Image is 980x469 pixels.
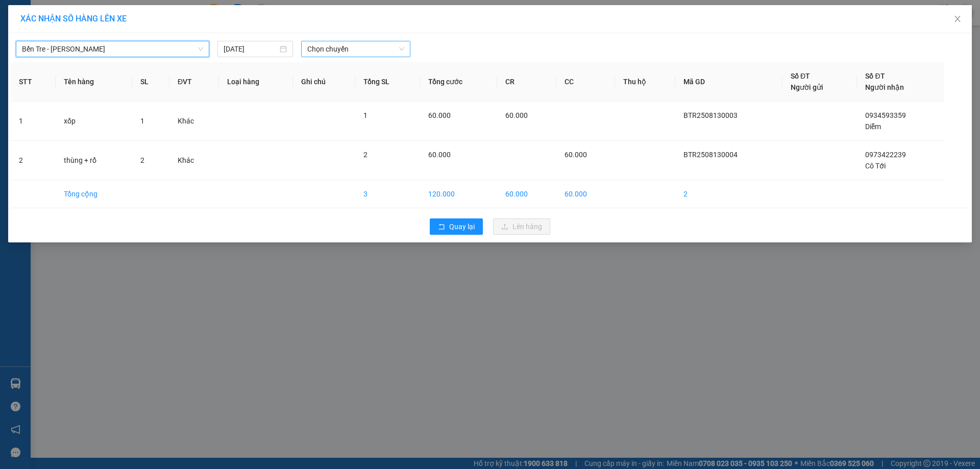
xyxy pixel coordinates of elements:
[56,141,132,180] td: thùng + rổ
[865,162,886,170] span: Cô Tới
[169,62,219,102] th: ĐVT
[56,180,132,208] td: Tổng cộng
[11,62,56,102] th: STT
[219,62,293,102] th: Loại hàng
[420,62,497,102] th: Tổng cước
[865,72,885,80] span: Số ĐT
[675,180,782,208] td: 2
[22,41,203,57] span: Bến Tre - Hồ Chí Minh
[943,5,972,34] button: Close
[438,223,445,231] span: rollback
[865,151,906,159] span: 0973422239
[169,141,219,180] td: Khác
[505,111,528,119] span: 60.000
[791,83,823,91] span: Người gửi
[865,83,904,91] span: Người nhận
[97,32,201,44] div: Loan
[497,180,556,208] td: 60.000
[96,67,110,78] span: CC :
[140,156,144,164] span: 2
[140,117,144,125] span: 1
[97,9,201,32] div: [GEOGRAPHIC_DATA]
[56,102,132,141] td: xốp
[20,14,127,23] span: XÁC NHẬN SỐ HÀNG LÊN XE
[428,151,451,159] span: 60.000
[9,9,90,21] div: Bang Tra
[683,151,738,159] span: BTR2508130004
[169,102,219,141] td: Khác
[97,9,122,19] span: Nhận:
[556,62,616,102] th: CC
[11,102,56,141] td: 1
[224,43,278,55] input: 13/08/2025
[449,221,475,232] span: Quay lại
[293,62,355,102] th: Ghi chú
[56,62,132,102] th: Tên hàng
[675,62,782,102] th: Mã GD
[355,180,420,208] td: 3
[865,122,881,131] span: Diễm
[307,41,404,57] span: Chọn chuyến
[430,218,483,235] button: rollbackQuay lại
[865,111,906,119] span: 0934593359
[355,62,420,102] th: Tổng SL
[132,62,169,102] th: SL
[11,141,56,180] td: 2
[96,64,202,79] div: 30.000
[9,10,24,20] span: Gửi:
[428,111,451,119] span: 60.000
[363,111,367,119] span: 1
[953,15,962,23] span: close
[615,62,675,102] th: Thu hộ
[565,151,587,159] span: 60.000
[683,111,738,119] span: BTR2508130003
[791,72,810,80] span: Số ĐT
[493,218,550,235] button: uploadLên hàng
[363,151,367,159] span: 2
[420,180,497,208] td: 120.000
[556,180,616,208] td: 60.000
[497,62,556,102] th: CR
[97,44,201,58] div: 0903832225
